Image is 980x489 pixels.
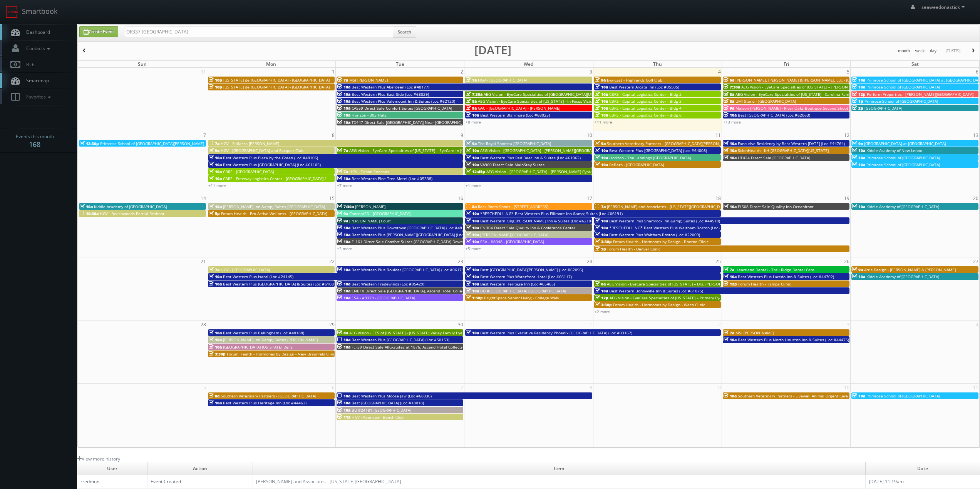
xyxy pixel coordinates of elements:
[478,98,608,104] span: AEG Vision - EyeCare Specialties of [US_STATE] - In Focus Vision Center
[609,288,703,294] span: Best Western Bonnyville Inn & Suites (Loc #61075)
[866,204,939,209] span: Kiddie Academy of [GEOGRAPHIC_DATA]
[717,68,722,76] span: 4
[221,141,279,146] span: HGV - Pallazzo [PERSON_NAME]
[595,84,608,90] span: 10a
[724,105,734,111] span: 9a
[223,162,321,167] span: Best Western Plus [GEOGRAPHIC_DATA] (Loc #61105)
[852,274,865,279] span: 10a
[337,344,350,350] span: 10a
[349,330,472,335] span: AEG Vision - ECS of [US_STATE] - [US_STATE] Valley Family Eye Care
[715,131,722,139] span: 11
[466,246,481,251] a: +5 more
[22,61,35,68] span: Bids
[396,61,404,67] span: Tue
[337,330,348,335] span: 8a
[607,77,662,83] span: Eva-Last - Highlands Golf Club
[227,351,336,357] span: Forum Health - Hormones by Design - New Braunfels Clinic
[337,414,350,420] span: 11a
[607,204,728,209] span: [PERSON_NAME] and Associates - [US_STATE][GEOGRAPHIC_DATA]
[738,337,849,342] span: Best Western Plus North Houston Inn & Suites (Loc #44475)
[337,232,350,237] span: 10a
[22,29,50,35] span: Dashboard
[480,218,595,224] span: Best Western King [PERSON_NAME] Inn & Suites (Loc #62106)
[653,61,662,67] span: Thu
[328,194,335,202] span: 15
[595,77,606,83] span: 9a
[466,119,481,125] a: +8 more
[943,46,963,56] button: [DATE]
[480,162,544,167] span: VA960 Direct Sale MainStay Suites
[29,140,40,149] strong: 168
[735,98,796,104] span: UMI Stone - [GEOGRAPHIC_DATA]
[209,337,222,342] span: 10a
[209,204,222,209] span: 10a
[609,112,682,118] span: CBRE - Capital Logistics Center - Bldg 6
[200,68,207,76] span: 31
[595,288,608,294] span: 10a
[223,400,307,406] span: Best Western Plus Heritage Inn (Loc #44463)
[852,98,863,104] span: 1p
[784,61,789,67] span: Fri
[466,105,477,111] span: 9a
[466,148,479,153] span: 10a
[22,93,53,100] span: Favorites
[223,281,337,287] span: Best Western Plus [GEOGRAPHIC_DATA] & Suites (Loc #61086)
[352,98,455,104] span: Best Western Plus Valemount Inn & Suites (Loc #62120)
[480,211,623,216] span: *RESCHEDULING* Best Western Plus Fillmore Inn &amp; Suites (Loc #06191)
[724,148,737,153] span: 10a
[724,141,737,146] span: 10a
[724,337,737,342] span: 10a
[80,204,93,209] span: 10a
[852,155,865,160] span: 10a
[474,46,511,54] h2: [DATE]
[927,46,940,56] button: day
[975,68,979,76] span: 6
[223,204,325,209] span: [PERSON_NAME] Inn &amp; Suites [GEOGRAPHIC_DATA]
[607,246,660,252] span: Forum Health - Denver Clinic
[209,274,222,279] span: 10a
[457,194,464,202] span: 16
[609,105,682,111] span: CBRE - Capital Logistics Center - Bldg 4
[223,77,330,83] span: [US_STATE] de [GEOGRAPHIC_DATA] - [GEOGRAPHIC_DATA]
[609,148,707,153] span: Best Western Plus [GEOGRAPHIC_DATA] (Loc #64008)
[466,98,477,104] span: 8a
[478,141,551,146] span: The Royal Sonesta [GEOGRAPHIC_DATA]
[337,407,350,413] span: 10a
[209,267,219,272] span: 7a
[843,194,850,202] span: 19
[972,131,979,139] span: 13
[352,393,432,399] span: Best Western Plus Moose Jaw (Loc #68030)
[80,211,99,216] span: 10:30a
[613,302,705,307] span: Forum Health - Hormones by Design - Waco Clinic
[223,344,293,350] span: [GEOGRAPHIC_DATA] [US_STATE] Dells
[607,281,834,287] span: AEG Vision - EyeCare Specialties of [US_STATE] – Drs. [PERSON_NAME] and [PERSON_NAME]-Ost and Ass...
[466,232,479,237] span: 10a
[209,330,222,335] span: 10a
[209,400,222,406] span: 10a
[846,68,850,76] span: 5
[393,26,416,38] button: Search
[864,141,946,146] span: [GEOGRAPHIC_DATA] at [GEOGRAPHIC_DATA]
[331,68,335,76] span: 1
[724,204,737,209] span: 10a
[352,112,387,118] span: Horizon - 303 Flats
[352,92,429,97] span: Best Western Plus East Side (Loc #68029)
[223,155,318,160] span: Best Western Plus Plaza by the Green (Loc #48106)
[921,4,967,10] span: seaweedonastick
[586,194,593,202] span: 17
[595,155,608,160] span: 10a
[738,148,829,153] span: ScionHealth - KH [GEOGRAPHIC_DATA][US_STATE]
[352,84,429,90] span: Best Western Plus Aberdeen (Loc #48177)
[223,274,293,279] span: Best Western Plus Isanti (Loc #24145)
[355,204,385,209] span: [PERSON_NAME]
[735,92,866,97] span: AEG Vision - EyeCare Specialties of [US_STATE] - Carolina Family Vision
[460,68,464,76] span: 2
[138,61,147,67] span: Sun
[595,281,606,287] span: 8a
[328,257,335,265] span: 22
[595,246,606,252] span: 5p
[337,267,350,272] span: 10a
[466,141,477,146] span: 9a
[209,162,222,167] span: 10a
[352,288,471,294] span: CNB10 Direct Sale [GEOGRAPHIC_DATA], Ascend Hotel Collection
